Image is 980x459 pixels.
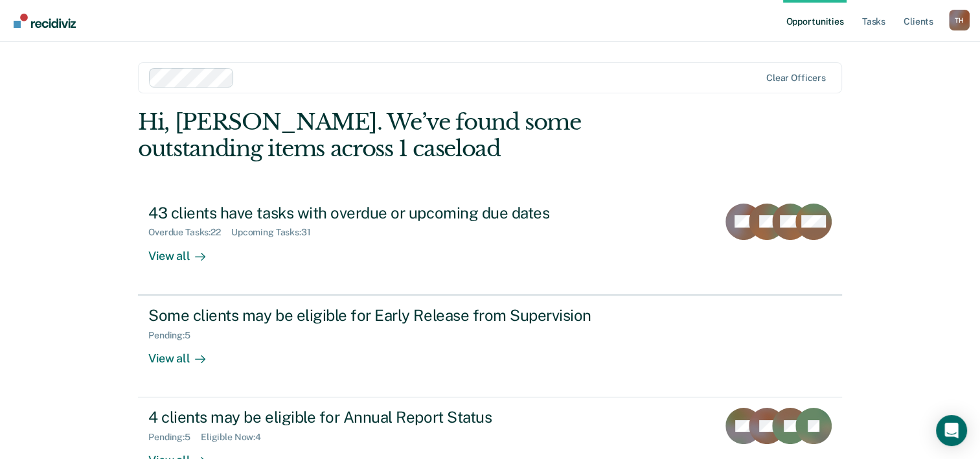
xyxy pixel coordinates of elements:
div: 43 clients have tasks with overdue or upcoming due dates [148,204,603,222]
div: View all [148,340,221,366]
button: Profile dropdown button [949,10,970,30]
div: Overdue Tasks : 22 [148,227,231,238]
div: Open Intercom Messenger [936,415,967,446]
div: Clear officers [766,73,826,84]
div: Upcoming Tasks : 31 [231,227,321,238]
a: 43 clients have tasks with overdue or upcoming due datesOverdue Tasks:22Upcoming Tasks:31View all [138,193,842,295]
div: Eligible Now : 4 [201,432,271,443]
div: Some clients may be eligible for Early Release from Supervision [148,306,603,325]
div: Pending : 5 [148,330,201,341]
img: Recidiviz [14,14,76,28]
a: Some clients may be eligible for Early Release from SupervisionPending:5View all [138,295,842,397]
div: View all [148,238,221,263]
div: 4 clients may be eligible for Annual Report Status [148,408,603,427]
div: Pending : 5 [148,432,201,443]
div: T H [949,10,970,30]
div: Hi, [PERSON_NAME]. We’ve found some outstanding items across 1 caseload [138,109,701,162]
